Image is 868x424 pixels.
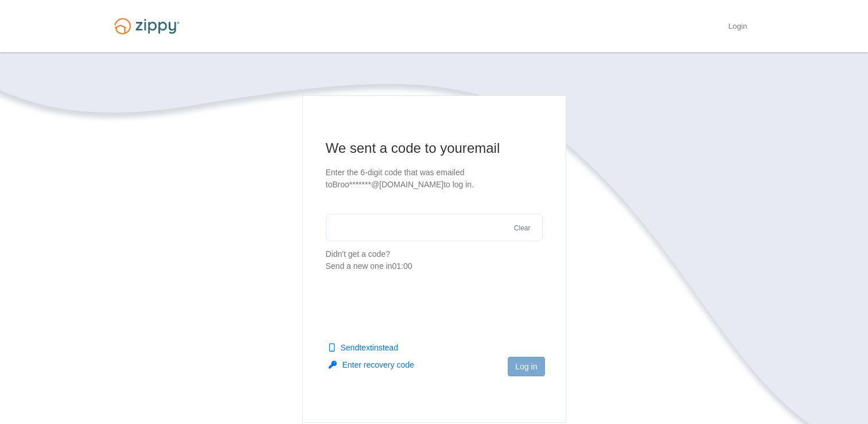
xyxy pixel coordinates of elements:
[326,248,543,272] p: Didn't get a code?
[326,167,543,191] p: Enter the 6-digit code that was emailed to Broo*******@[DOMAIN_NAME] to log in.
[107,13,186,40] img: Logo
[326,260,543,272] div: Send a new one in 01:00
[728,22,747,33] a: Login
[511,223,534,234] button: Clear
[326,139,543,157] h1: We sent a code to your email
[508,357,544,376] button: Log in
[329,359,414,371] button: Enter recovery code
[329,342,398,353] button: Sendtextinstead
